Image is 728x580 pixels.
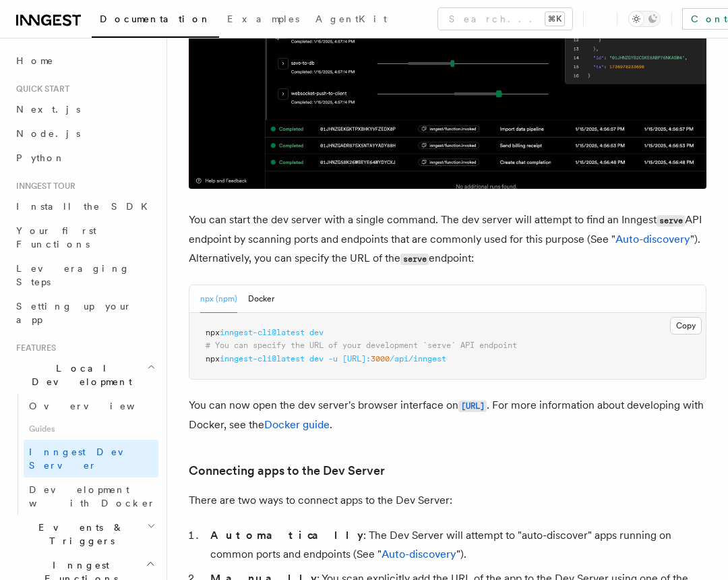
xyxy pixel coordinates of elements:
strong: Automatically [210,529,363,542]
button: Toggle dark mode [628,11,661,27]
a: Leveraging Steps [11,256,158,294]
button: Events & Triggers [11,515,158,553]
span: inngest-cli@latest [220,328,305,337]
span: Inngest Dev Server [29,446,144,471]
span: Local Development [11,361,147,388]
span: Leveraging Steps [16,263,130,287]
a: Overview [24,394,158,418]
a: Home [11,49,158,73]
a: Setting up your app [11,294,158,332]
a: Development with Docker [24,477,158,515]
span: 3000 [371,354,390,364]
a: Examples [219,4,307,36]
span: Features [11,343,56,353]
span: dev [309,328,324,337]
a: Python [11,146,158,170]
a: Docker guide [264,418,330,431]
span: Examples [227,13,299,24]
kbd: ⌘K [545,12,564,26]
button: Local Development [11,356,158,394]
span: Events & Triggers [11,521,147,548]
span: Inngest tour [11,181,75,192]
span: npx [206,328,220,337]
code: serve [400,254,429,265]
span: [URL]: [342,354,371,364]
span: Development with Docker [29,484,156,509]
span: Quick start [11,84,69,94]
a: Your first Functions [11,219,158,256]
a: Connecting apps to the Dev Server [189,461,385,480]
button: Docker [248,285,274,313]
code: [URL] [458,401,487,412]
a: Auto-discovery [615,233,690,245]
p: You can now open the dev server's browser interface on . For more information about developing wi... [189,396,706,434]
span: Install the SDK [16,201,156,212]
span: Setting up your app [16,301,132,325]
span: Node.js [16,128,80,139]
span: # You can specify the URL of your development `serve` API endpoint [206,341,517,350]
span: npx [206,354,220,364]
code: serve [657,215,685,227]
span: Python [16,152,65,163]
a: Documentation [92,4,219,38]
span: Home [16,54,54,67]
span: inngest-cli@latest [220,354,305,364]
a: Inngest Dev Server [24,440,158,477]
a: Install the SDK [11,194,158,219]
span: -u [328,354,338,364]
button: Search...⌘K [438,8,572,30]
span: Guides [24,418,158,440]
a: Auto-discovery [382,548,456,560]
span: AgentKit [315,13,387,24]
a: AgentKit [307,4,395,36]
span: Your first Functions [16,225,96,250]
p: There are two ways to connect apps to the Dev Server: [189,491,706,510]
div: Local Development [11,394,158,515]
a: [URL] [458,399,487,411]
span: dev [309,354,324,364]
p: You can start the dev server with a single command. The dev server will attempt to find an Innges... [189,210,706,268]
a: Node.js [11,121,158,146]
li: : The Dev Server will attempt to "auto-discover" apps running on common ports and endpoints (See ... [206,526,706,564]
button: Copy [670,317,702,335]
span: Overview [29,401,168,411]
button: npx (npm) [200,285,237,313]
a: Next.js [11,97,158,121]
span: Documentation [100,13,211,24]
span: /api/inngest [390,354,446,364]
span: Next.js [16,104,80,115]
